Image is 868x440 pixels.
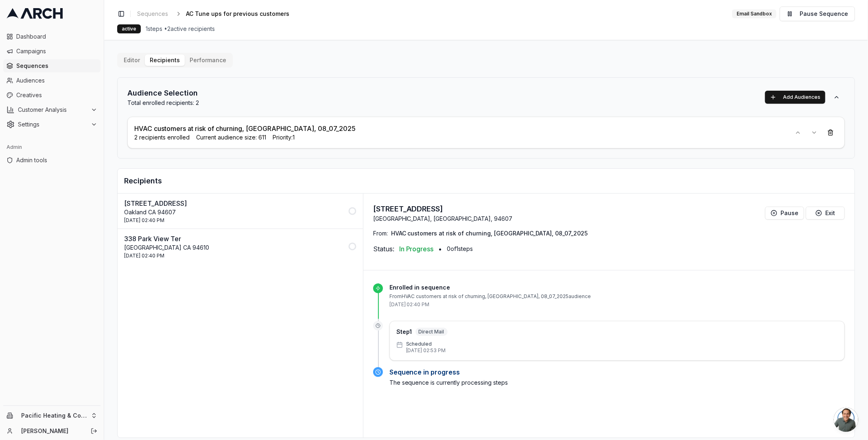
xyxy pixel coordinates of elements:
[134,124,356,133] p: HVAC customers at risk of churning, [GEOGRAPHIC_DATA], 08_07_2025
[18,106,87,114] span: Customer Analysis
[88,425,100,437] button: Log out
[16,47,97,55] span: Campaigns
[3,409,101,422] button: Pacific Heating & Cooling
[16,33,97,41] span: Dashboard
[765,91,825,104] button: Add Audiences
[134,8,171,20] a: Sequences
[16,91,97,99] span: Creatives
[3,141,101,154] div: Admin
[3,89,101,102] a: Creatives
[137,10,168,18] span: Sequences
[124,208,343,216] p: Oakland CA 94607
[406,347,446,354] p: [DATE] 02:53 PM
[127,99,199,107] p: Total enrolled recipients: 2
[834,407,858,432] a: Open chat
[146,25,215,33] span: 1 steps • 2 active recipients
[124,253,164,259] span: [DATE] 02:40 PM
[124,234,343,244] p: 338 Park View Ter
[415,328,448,336] span: Direct Mail
[119,54,145,66] button: Editor
[273,133,295,142] span: Priority: 1
[373,244,394,254] span: Status:
[134,133,190,142] span: 2 recipients enrolled
[389,293,845,300] p: From HVAC customers at risk of churning, [GEOGRAPHIC_DATA], 08_07_2025 audience
[439,244,442,254] span: •
[124,217,164,224] span: [DATE] 02:40 PM
[145,54,185,66] button: Recipients
[389,301,845,308] p: [DATE] 02:40 PM
[127,87,199,99] h2: Audience Selection
[134,8,302,20] nav: breadcrumb
[21,412,87,419] span: Pacific Heating & Cooling
[185,54,231,66] button: Performance
[124,198,343,208] p: [STREET_ADDRESS]
[118,229,363,264] button: 338 Park View Ter[GEOGRAPHIC_DATA] CA 94610[DATE] 02:40 PM
[389,379,845,387] p: The sequence is currently processing steps
[765,207,804,220] button: Pause
[16,76,97,85] span: Audiences
[16,156,97,164] span: Admin tools
[396,328,412,336] p: Step 1
[3,118,101,131] button: Settings
[3,74,101,87] a: Audiences
[124,175,848,187] h2: Recipients
[196,133,266,142] span: Current audience size: 611
[3,103,101,116] button: Customer Analysis
[117,24,141,33] div: active
[124,244,343,252] p: [GEOGRAPHIC_DATA] CA 94610
[406,341,446,347] p: Scheduled
[373,215,513,223] p: [GEOGRAPHIC_DATA], [GEOGRAPHIC_DATA], 94607
[389,367,845,377] p: Sequence in progress
[391,229,588,237] span: HVAC customers at risk of churning, [GEOGRAPHIC_DATA], 08_07_2025
[18,120,87,129] span: Settings
[118,194,363,229] button: [STREET_ADDRESS]Oakland CA 94607[DATE] 02:40 PM
[3,59,101,72] a: Sequences
[16,62,97,70] span: Sequences
[732,9,776,18] div: Email Sandbox
[780,7,855,21] button: Pause Sequence
[399,244,434,254] span: In Progress
[806,207,845,220] button: Exit
[3,154,101,167] a: Admin tools
[389,283,845,292] p: Enrolled in sequence
[186,10,289,18] span: AC Tune ups for previous customers
[3,45,101,58] a: Campaigns
[21,427,82,435] a: [PERSON_NAME]
[447,245,473,253] span: 0 of 1 steps
[373,229,388,237] span: From:
[373,203,513,215] p: [STREET_ADDRESS]
[3,30,101,43] a: Dashboard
